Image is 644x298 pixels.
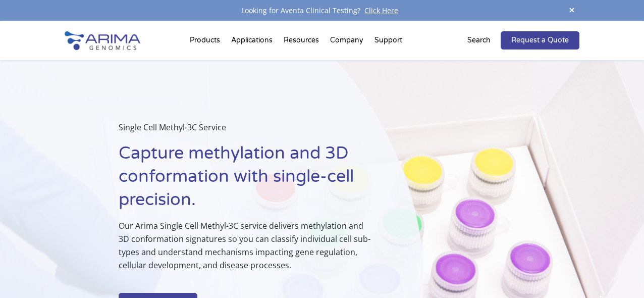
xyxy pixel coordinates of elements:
[65,31,140,50] img: Arima-Genomics-logo
[119,219,373,280] p: Our Arima Single Cell Methyl-3C service delivers methylation and 3D conformation signatures so yo...
[501,31,579,49] a: Request a Quote
[467,34,491,47] p: Search
[65,4,580,17] div: Looking for Aventa Clinical Testing?
[119,121,373,142] p: Single Cell Methyl-3C Service
[119,142,373,219] h1: Capture methylation and 3D conformation with single-cell precision.
[360,6,402,15] a: Click Here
